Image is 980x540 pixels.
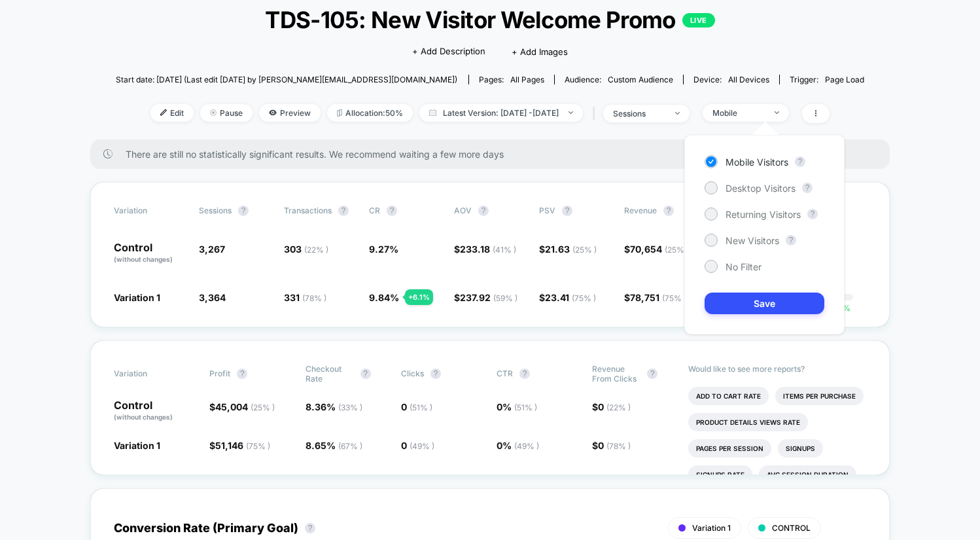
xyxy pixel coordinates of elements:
[114,206,186,216] span: Variation
[210,109,217,116] img: end
[259,104,321,122] span: Preview
[624,206,657,215] span: Revenue
[572,245,597,255] span: ( 25 % )
[304,245,328,255] span: ( 22 % )
[759,465,856,484] li: Avg Session Duration
[688,364,867,374] p: Would like to see more reports?
[369,243,398,255] span: 9.27 %
[430,369,441,379] button: ?
[209,369,230,378] span: Profit
[545,292,596,303] span: 23.41
[778,439,823,458] li: Signups
[510,75,544,84] span: all pages
[775,387,864,405] li: Items Per Purchase
[514,441,539,451] span: ( 49 % )
[209,440,270,451] span: $
[150,104,194,122] span: Edit
[114,440,160,451] span: Variation 1
[410,441,434,451] span: ( 49 % )
[613,109,665,118] div: sessions
[479,75,544,84] div: Pages:
[726,156,788,168] span: Mobile Visitors
[306,401,362,412] span: 8.36 %
[592,440,631,451] span: $
[592,401,631,412] span: $
[460,292,517,303] span: 237.92
[454,206,472,215] span: AOV
[305,523,315,533] button: ?
[114,413,173,421] span: (without changes)
[199,292,226,303] span: 3,364
[712,108,765,118] div: Mobile
[572,293,596,303] span: ( 75 % )
[688,465,752,484] li: Signups Rate
[114,364,186,384] span: Variation
[284,206,332,215] span: Transactions
[726,235,779,246] span: New Visitors
[419,104,583,122] span: Latest Version: [DATE] - [DATE]
[569,111,573,114] img: end
[401,440,434,451] span: 0
[512,46,568,57] span: + Add Images
[683,75,779,84] span: Device:
[238,206,249,216] button: ?
[338,206,349,216] button: ?
[688,413,808,431] li: Product Details Views Rate
[497,369,513,378] span: CTR
[337,109,342,117] img: rebalance
[772,523,811,533] span: CONTROL
[539,243,597,255] span: $
[592,364,640,384] span: Revenue From Clicks
[775,111,779,114] img: end
[478,206,489,216] button: ?
[608,75,673,84] span: Custom Audience
[662,293,686,303] span: ( 75 % )
[209,401,275,412] span: $
[114,400,196,422] p: Control
[705,293,824,314] button: Save
[545,243,597,255] span: 21.63
[682,13,715,27] p: LIVE
[251,403,275,412] span: ( 25 % )
[688,387,769,405] li: Add To Cart Rate
[126,149,864,160] span: There are still no statistically significant results. We recommend waiting a few more days
[598,440,631,451] span: 0
[665,245,689,255] span: ( 25 % )
[802,183,813,193] button: ?
[562,206,572,216] button: ?
[598,401,631,412] span: 0
[246,441,270,451] span: ( 75 % )
[647,369,657,379] button: ?
[663,206,674,216] button: ?
[369,292,399,303] span: 9.84 %
[401,369,424,378] span: Clicks
[624,243,689,255] span: $
[284,243,328,255] span: 303
[539,206,555,215] span: PSV
[565,75,673,84] div: Audience:
[454,292,517,303] span: $
[199,206,232,215] span: Sessions
[675,112,680,115] img: end
[114,242,186,264] p: Control
[497,401,537,412] span: 0 %
[302,293,326,303] span: ( 78 % )
[493,245,516,255] span: ( 41 % )
[786,235,796,245] button: ?
[327,104,413,122] span: Allocation: 50%
[306,364,354,384] span: Checkout Rate
[114,292,160,303] span: Variation 1
[726,183,796,194] span: Desktop Visitors
[825,75,864,84] span: Page Load
[688,439,771,458] li: Pages Per Session
[215,440,270,451] span: 51,146
[460,243,516,255] span: 233.18
[519,369,530,379] button: ?
[630,243,689,255] span: 70,654
[338,441,362,451] span: ( 67 % )
[728,75,769,84] span: all devices
[630,292,686,303] span: 78,751
[726,209,801,220] span: Returning Visitors
[338,403,362,412] span: ( 33 % )
[199,243,225,255] span: 3,267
